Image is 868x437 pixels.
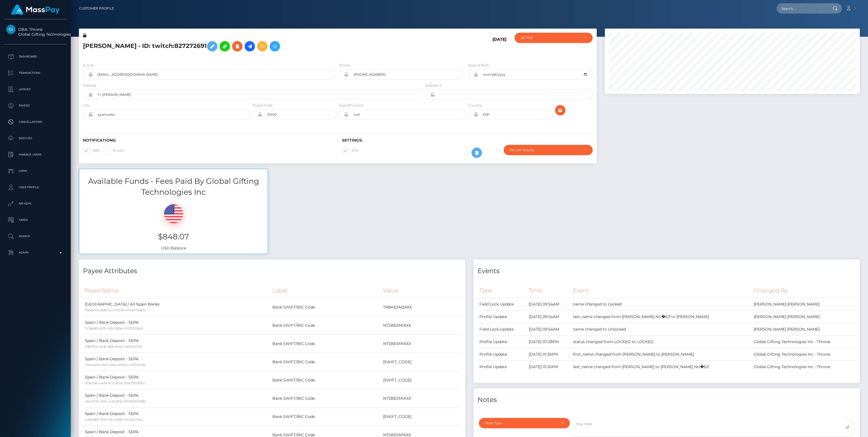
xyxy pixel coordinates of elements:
[527,336,571,348] td: [DATE] 07:28PM
[571,283,752,298] th: Event
[510,148,580,152] div: Do not require
[752,311,856,323] td: [PERSON_NAME] [PERSON_NAME]
[571,348,752,361] td: first_name changed from [PERSON_NAME] to [PERSON_NAME]
[478,336,527,348] td: Profile Update
[515,33,593,43] button: ACTIVE
[6,232,64,240] p: Search
[83,353,270,371] td: Spain / Bank Deposit - SEPA
[6,118,64,126] p: Cancellations
[6,25,16,34] img: Global Gifting Technologies Inc
[478,283,527,298] th: Type
[4,197,67,210] a: API Keys
[83,38,420,54] h5: [PERSON_NAME] - ID: twitch:827272691
[425,83,441,88] label: Address 2
[6,85,64,93] p: Ledger
[468,63,489,68] label: Date of Birth
[83,408,270,426] td: Spain / Bank Deposit - SEPA
[6,249,64,257] p: Admin
[504,145,593,155] button: Do not require
[83,103,90,108] label: City
[164,204,183,223] img: USD.png
[752,323,856,336] td: [PERSON_NAME] [PERSON_NAME]
[4,27,67,37] span: DBA: Throne Global Gifting Technologies Inc
[6,134,64,142] p: Batches
[85,381,144,385] small: 5f5e23eb-ce2b-4c17-a65d-394b791fd063
[478,298,527,311] td: Field Lock Update
[6,151,64,159] p: Manage Users
[83,231,264,242] h3: $848.07
[270,335,381,353] td: Bank SWIFT/BIC Code
[4,246,67,259] a: Admin
[270,316,381,335] td: Bank SWIFT/BIC Code
[4,164,67,178] a: Links
[527,283,571,298] th: Time
[104,147,124,154] label: E-mail
[493,37,506,56] h6: [DATE]
[527,348,571,361] td: [DATE] 01:36PM
[253,103,272,108] label: Postal Code
[777,3,828,14] input: Search...
[521,36,580,40] div: ACTIVE
[85,399,146,403] small: c84c627b-5024-4c0a-8116-9073b0224389
[381,316,461,335] td: NTSBESM1XXX
[339,63,350,68] label: Phone
[270,353,381,371] td: Bank SWIFT/BIC Code
[381,371,461,389] td: [SWIFT_CODE]
[342,138,593,143] h6: Settings:
[83,389,270,408] td: Spain / Bank Deposit - SEPA
[83,371,270,389] td: Spain / Bank Deposit - SEPA
[339,103,363,108] label: State/Province
[85,345,142,349] small: 2082f601-4b18-48a6-8462-11a05511e702
[571,298,752,311] td: name changed to Locked
[6,102,64,110] p: Payees
[381,353,461,371] td: [SWIFT_CODE]
[4,115,67,129] a: Cancellations
[527,361,571,373] td: [DATE] 01:36PM
[6,167,64,175] p: Links
[4,213,67,227] a: Taxes
[4,66,67,80] a: Transactions
[270,298,381,316] td: Bank SWIFT/BIC Code
[381,335,461,353] td: NTSBESM1XXX
[752,361,856,373] td: Global Gifting Technologies Inc - Throne
[342,147,358,154] label: 2FA
[83,83,96,88] label: Address
[752,348,856,361] td: Global Gifting Technologies Inc - Throne
[4,148,67,161] a: Manage Users
[752,298,856,311] td: [PERSON_NAME] [PERSON_NAME]
[4,50,67,63] a: Dashboard
[571,361,752,373] td: last_name changed from [PERSON_NAME] to [PERSON_NAME] NU�EZ
[527,298,571,311] td: [DATE] 09:54AM
[571,311,752,323] td: last_name changed from [PERSON_NAME] NU�EZ to [PERSON_NAME]
[479,418,570,428] button: Note Type
[6,183,64,191] p: User Profile
[270,389,381,408] td: Bank SWIFT/BIC Code
[485,421,557,425] div: Note Type
[571,323,752,336] td: name changed to Unlocked
[83,138,334,143] h6: Notifications:
[571,336,752,348] td: status changed from LOCKED to LOCKED
[6,69,64,77] p: Transactions
[4,132,67,145] a: Batches
[381,298,461,316] td: TRBKESM2XXX
[83,283,270,298] th: Payer Name
[11,4,60,15] img: MassPay Logo
[79,176,268,197] h3: Available Funds - Fees Paid By Global Gifting Technologies Inc
[245,41,255,51] a: Initiate Payout
[4,230,67,243] a: Search
[85,308,146,312] small: 104ebfed-a68d-4cc0-bf4e-677a2679a855
[381,283,461,298] th: Value
[6,53,64,61] p: Dashboard
[478,348,527,361] td: Profile Update
[527,311,571,323] td: [DATE] 09:54AM
[6,200,64,208] p: API Keys
[85,363,146,367] small: 59ddce99-c6b7-4ee5-a693-bc330f36d18c
[83,147,99,154] label: SMS
[83,63,94,68] label: E-mail
[83,266,461,276] h4: Payee Attributes
[478,266,856,276] h4: Events
[85,326,143,330] small: 11c2eb82-d27b-4fb2-8f9e-d5320312ab1c
[83,335,270,353] td: Spain / Bank Deposit - SEPA
[4,99,67,112] a: Payees
[270,283,381,298] th: Label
